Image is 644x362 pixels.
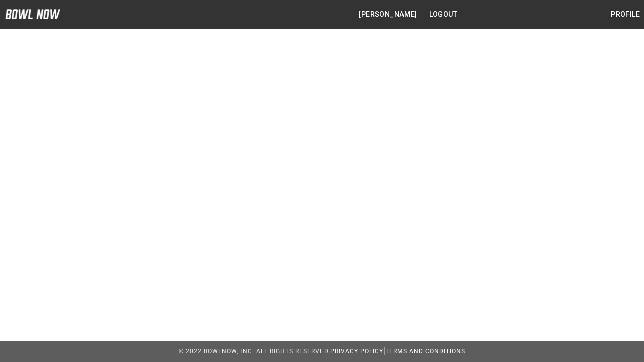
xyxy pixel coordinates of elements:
a: Privacy Policy [330,348,383,355]
button: Logout [425,5,461,24]
button: [PERSON_NAME] [355,5,421,24]
button: Profile [607,5,644,24]
img: logo [5,9,60,19]
a: Terms and Conditions [385,348,465,355]
span: © 2022 BowlNow, Inc. All Rights Reserved. [179,348,330,355]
